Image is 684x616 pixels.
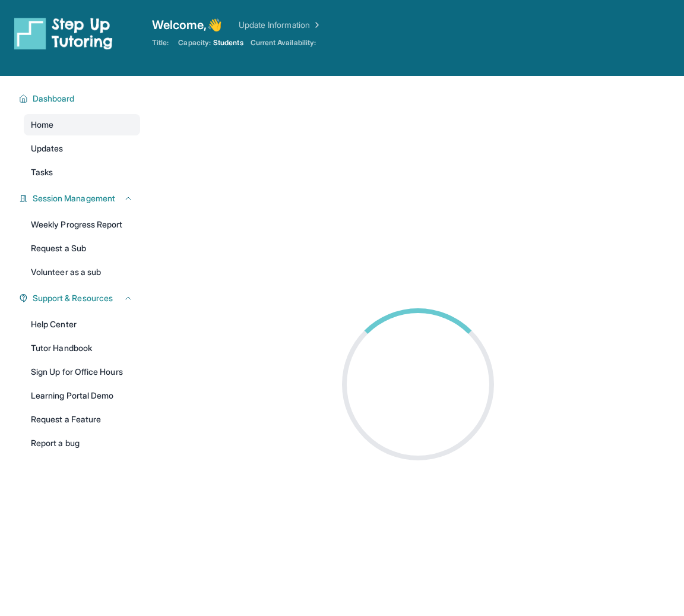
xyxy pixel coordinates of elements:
[24,337,140,359] a: Tutor Handbook
[24,314,140,335] a: Help Center
[152,38,169,48] span: Title:
[24,238,140,259] a: Request a Sub
[31,143,64,154] span: Updates
[24,114,140,135] a: Home
[152,17,222,33] span: Welcome, 👋
[33,93,75,105] span: Dashboard
[24,409,140,430] a: Request a Feature
[310,19,322,31] img: Chevron Right
[33,192,115,204] span: Session Management
[24,138,140,159] a: Updates
[24,361,140,383] a: Sign Up for Office Hours
[24,432,140,454] a: Report a bug
[14,17,113,50] img: logo
[28,292,133,304] button: Support & Resources
[31,119,53,131] span: Home
[251,38,316,48] span: Current Availability:
[28,192,133,204] button: Session Management
[24,385,140,406] a: Learning Portal Demo
[24,214,140,235] a: Weekly Progress Report
[213,38,243,48] span: Students
[31,166,53,178] span: Tasks
[24,162,140,183] a: Tasks
[178,38,211,48] span: Capacity:
[24,261,140,283] a: Volunteer as a sub
[28,93,133,105] button: Dashboard
[239,19,322,31] a: Update Information
[33,292,113,304] span: Support & Resources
